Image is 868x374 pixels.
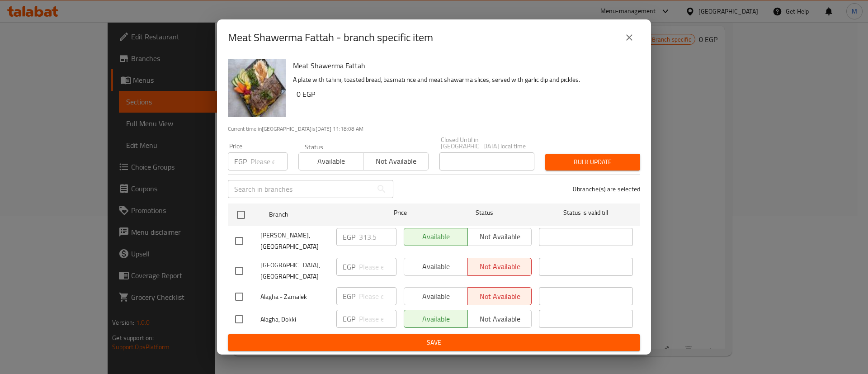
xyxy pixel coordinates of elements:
[343,291,355,302] p: EGP
[370,207,430,218] span: Price
[228,59,286,117] img: Meat Shawerma Fattah
[573,185,640,194] p: 0 branche(s) are selected
[228,125,640,133] p: Current time in [GEOGRAPHIC_DATA] is [DATE] 11:18:08 AM
[438,207,532,218] span: Status
[359,228,396,246] input: Please enter price
[298,152,363,170] button: Available
[234,156,247,167] p: EGP
[539,207,633,218] span: Status is valid till
[293,59,633,72] h6: Meat Shawerma Fattah
[363,152,428,170] button: Not available
[269,209,363,220] span: Branch
[343,261,355,272] p: EGP
[260,260,329,282] span: [GEOGRAPHIC_DATA], [GEOGRAPHIC_DATA]
[343,232,355,242] p: EGP
[359,258,396,276] input: Please enter price
[545,154,640,170] button: Bulk update
[552,156,633,168] span: Bulk update
[260,314,329,325] span: Alagha, Dokki
[228,180,373,198] input: Search in branches
[297,88,633,100] h6: 0 EGP
[359,287,396,305] input: Please enter price
[359,310,396,328] input: Please enter price
[260,230,329,252] span: [PERSON_NAME], [GEOGRAPHIC_DATA]
[235,337,633,348] span: Save
[367,155,425,168] span: Not available
[618,27,640,48] button: close
[260,291,329,303] span: Alagha - Zamalek
[302,155,360,168] span: Available
[228,30,433,45] h2: Meat Shawerma Fattah - branch specific item
[293,74,633,85] p: A plate with tahini, toasted bread, basmati rice and meat shawarma slices, served with garlic dip...
[343,313,355,324] p: EGP
[250,152,288,170] input: Please enter price
[228,334,640,351] button: Save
